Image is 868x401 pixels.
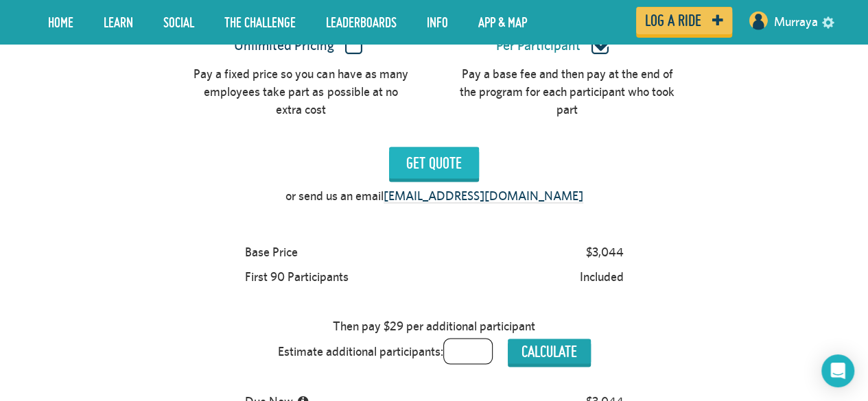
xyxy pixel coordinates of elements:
[93,5,143,39] a: LEARN
[417,5,458,39] a: Info
[774,5,818,38] a: Murraya
[316,5,407,39] a: Leaderboards
[327,313,541,338] div: Then pay $29 per additional participant
[574,264,630,289] div: Included
[580,239,630,264] div: $3,044
[822,15,834,28] a: settings drop down toggle
[459,64,676,117] div: Pay a base fee and then pay at the end of the program for each participant who took part
[747,10,769,32] img: User profile image
[645,14,701,27] span: Log a ride
[384,188,583,203] a: [EMAIL_ADDRESS][DOMAIN_NAME]
[38,5,84,39] a: Home
[153,5,204,39] a: Social
[508,339,591,363] button: Calculate
[214,5,306,39] a: The Challenge
[285,186,583,204] p: or send us an email
[192,64,409,117] div: Pay a fixed price so you can have as many employees take part as possible at no extra cost
[636,7,732,34] a: Log a ride
[468,5,537,39] a: App & Map
[272,338,597,364] div: Estimate additional participants:
[239,264,355,289] div: First 90 Participants
[446,36,663,54] label: Per Participant
[389,147,479,178] input: Get Quote
[821,354,854,387] div: Open Intercom Messenger
[189,36,406,54] label: Unlimited Pricing
[239,239,304,264] div: Base Price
